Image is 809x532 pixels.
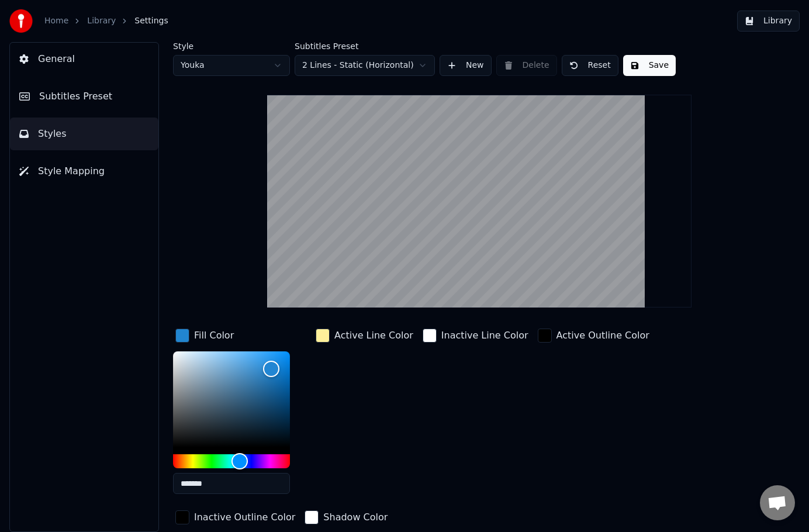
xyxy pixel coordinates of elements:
[39,89,112,103] span: Subtitles Preset
[441,329,528,343] div: Inactive Line Color
[173,42,290,50] label: Style
[295,42,435,50] label: Subtitles Preset
[10,80,158,113] button: Subtitles Preset
[440,55,492,76] button: New
[334,329,413,343] div: Active Line Color
[535,326,652,345] button: Active Outline Color
[10,118,158,150] button: Styles
[134,15,168,27] span: Settings
[556,329,649,343] div: Active Outline Color
[173,454,290,468] div: Hue
[10,43,158,75] button: General
[9,9,33,33] img: youka
[38,52,75,66] span: General
[420,326,531,345] button: Inactive Line Color
[562,55,618,76] button: Reset
[323,510,388,524] div: Shadow Color
[194,510,295,524] div: Inactive Outline Color
[44,15,168,27] nav: breadcrumb
[194,329,234,343] div: Fill Color
[173,508,298,527] button: Inactive Outline Color
[10,155,158,188] button: Style Mapping
[737,11,800,32] button: Library
[173,351,290,447] div: Color
[760,485,795,520] div: Open chat
[38,164,105,178] span: Style Mapping
[302,508,390,527] button: Shadow Color
[38,127,67,141] span: Styles
[87,15,116,27] a: Library
[623,55,676,76] button: Save
[313,326,416,345] button: Active Line Color
[44,15,68,27] a: Home
[173,326,236,345] button: Fill Color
